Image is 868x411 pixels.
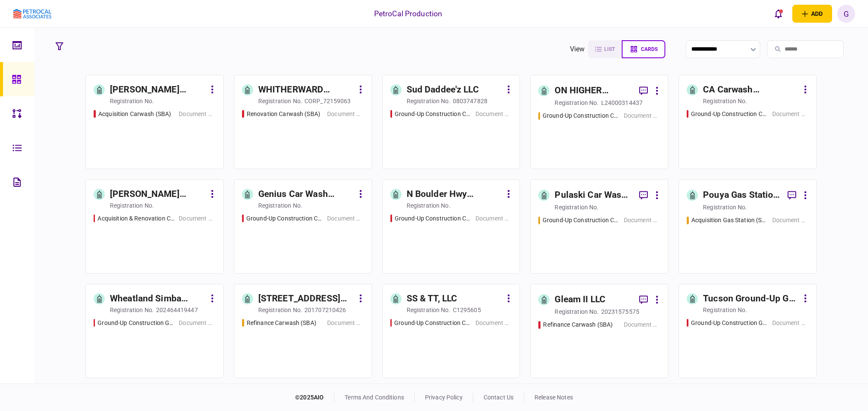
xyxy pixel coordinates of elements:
div: 202464419447 [156,306,198,314]
div: Sud Daddee'z LLC [407,83,479,97]
div: [STREET_ADDRESS] LLC [258,292,354,306]
a: CA Carwash Developmentregistration no.Ground-Up Construction Carwash (SBA) Document Collection [679,75,817,169]
a: contact us [484,394,514,401]
a: SS & TT, LLCregistration no.C1295605Ground-Up Construction Carwash (SBA) Document Collection [382,284,520,378]
div: registration no. [110,201,154,210]
div: Document Collection [624,111,660,120]
span: list [604,46,615,52]
div: Ground-Up Construction Carwash (SBA) [394,319,471,328]
div: Document Collection [179,110,215,119]
div: Pouya Gas Station Acquisition [703,188,781,202]
div: registration no. [555,98,599,107]
a: Pulaski Car Wash Developmentregistration no.Ground-Up Construction Carwash (SBA) Document Collection [530,179,668,274]
a: Tucson Ground-Up Gas Station Developmentregistration no.Ground-Up Construction Gas Station Docume... [679,284,817,378]
div: Document Collection [179,214,215,223]
a: Gleam II LLCregistration no.20231575575Refinance Carwash (SBA)Document Collection [530,284,668,378]
div: Document Collection [327,319,363,328]
div: Document Collection [475,319,512,328]
div: Ground-Up Construction Carwash (SBA) [543,111,620,120]
div: registration no. [555,203,599,211]
div: registration no. [258,306,302,314]
div: L24000314437 [601,98,643,107]
div: registration no. [703,306,747,314]
a: Pouya Gas Station Acquisitionregistration no.Acquisition Gas Station (SBA)Document Collection [679,179,817,274]
div: Document Collection [772,319,809,328]
div: Document Collection [624,216,660,225]
a: Genius Car Wash Orlandoregistration no.Ground-Up Construction CarwashDocument Collection [234,179,372,274]
div: Gleam II LLC [555,293,605,307]
button: open adding identity options [792,5,832,23]
div: N Boulder Hwy Acquisition [407,188,502,201]
div: ON HIGHER GROUND, LLC [555,84,632,98]
div: registration no. [555,307,599,316]
div: [PERSON_NAME] Cucamonga Acquisition and Conversion [110,188,206,201]
div: registration no. [258,97,302,105]
div: Document Collection [624,320,660,329]
div: 0803747828 [453,97,487,105]
button: G [837,5,855,23]
span: cards [641,46,658,52]
a: [PERSON_NAME] Cucamonga Acquisition and Conversionregistration no.Acquisition & Renovation Carwas... [86,179,224,274]
a: [STREET_ADDRESS] LLCregistration no.201707210426Refinance Carwash (SBA)Document Collection [234,284,372,378]
div: registration no. [407,306,451,314]
a: Wheatland Simba Petroleum LLCregistration no.202464419447Ground-Up Construction Gas Station (SBA)... [86,284,224,378]
a: privacy policy [425,394,463,401]
a: Sud Daddee'z LLCregistration no.0803747828Ground-Up Construction CarwashDocument Collection [382,75,520,169]
a: WHITHERWARD DREAM, INC.registration no.CORP_72159063Renovation Carwash (SBA)Document Collection [234,75,372,169]
div: Tucson Ground-Up Gas Station Development [703,292,799,306]
div: Ground-Up Construction Carwash [246,214,323,223]
div: Wheatland Simba Petroleum LLC [110,292,206,306]
a: N Boulder Hwy Acquisitionregistration no.Ground-Up Construction CarwashDocument Collection [382,179,520,274]
div: Ground-Up Construction Carwash [395,214,471,223]
button: list [588,40,622,58]
div: 201707210426 [304,306,346,314]
a: ON HIGHER GROUND, LLCregistration no.L24000314437Ground-Up Construction Carwash (SBA) Document Co... [530,75,668,169]
div: Pulaski Car Wash Development [555,188,632,202]
div: Ground-Up Construction Gas Station [691,319,768,328]
div: CA Carwash Development [703,83,799,97]
div: 20231575575 [601,307,639,316]
div: registration no. [703,97,747,105]
div: Document Collection [327,214,363,223]
div: PetroCal Production [374,8,443,19]
div: © 2025 AIO [295,393,334,402]
button: open notifications list [769,5,787,23]
div: Renovation Carwash (SBA) [247,110,320,119]
div: Acquisition Carwash (SBA) [98,110,171,119]
div: registration no. [110,97,154,105]
div: Refinance Carwash (SBA) [247,319,316,328]
div: Acquisition Gas Station (SBA) [691,216,768,225]
button: cards [622,40,665,58]
div: Document Collection [475,214,512,223]
div: registration no. [110,306,154,314]
a: terms and conditions [345,394,404,401]
div: registration no. [407,97,451,105]
div: view [570,44,585,54]
div: [PERSON_NAME] Acquisition [110,83,206,97]
a: [PERSON_NAME] Acquisitionregistration no.Acquisition Carwash (SBA)Document Collection [86,75,224,169]
div: registration no. [703,203,747,211]
div: SS & TT, LLC [407,292,458,306]
div: Document Collection [772,216,809,225]
div: Ground-Up Construction Gas Station (SBA) [97,319,174,328]
div: Genius Car Wash Orlando [258,188,354,201]
div: Refinance Carwash (SBA) [543,320,613,329]
div: Document Collection [327,110,363,119]
div: CORP_72159063 [304,97,351,105]
div: Document Collection [179,319,215,328]
div: Ground-Up Construction Carwash (SBA) [691,110,768,119]
div: Document Collection [772,110,809,119]
a: release notes [534,394,573,401]
div: Ground-Up Construction Carwash (SBA) [543,216,620,225]
div: WHITHERWARD DREAM, INC. [258,83,354,97]
div: Ground-Up Construction Carwash [395,110,471,119]
div: C1295605 [453,306,481,314]
div: registration no. [407,201,451,210]
div: Acquisition & Renovation Carwash (SBA) [97,214,174,223]
div: Document Collection [475,110,512,119]
img: client company logo [13,9,51,19]
div: registration no. [258,201,302,210]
